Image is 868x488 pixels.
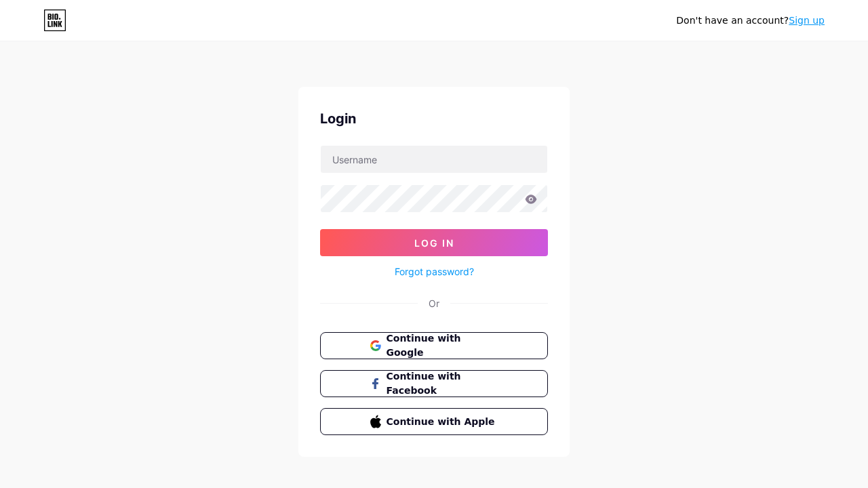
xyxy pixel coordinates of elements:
[320,108,548,129] div: Login
[429,296,439,310] div: Or
[395,264,474,279] a: Forgot password?
[320,229,548,256] button: Log In
[387,415,498,429] span: Continue with Apple
[387,331,498,360] span: Continue with Google
[320,370,548,397] button: Continue with Facebook
[320,332,548,359] button: Continue with Google
[320,408,548,435] button: Continue with Apple
[676,14,825,28] div: Don't have an account?
[321,146,547,173] input: Username
[387,369,498,398] span: Continue with Facebook
[789,15,825,26] a: Sign up
[414,237,454,249] span: Log In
